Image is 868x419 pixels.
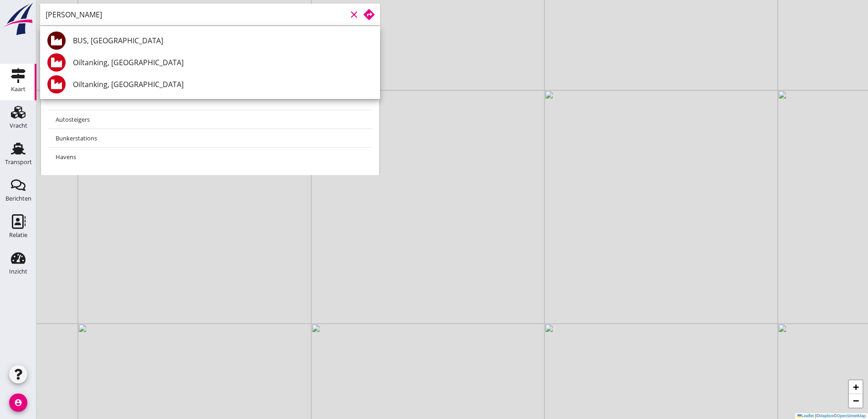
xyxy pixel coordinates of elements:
div: Inzicht [9,269,27,274]
div: Oiltanking, [GEOGRAPHIC_DATA] [73,57,373,68]
a: Zoom in [849,380,863,394]
div: Transport [5,159,32,165]
div: Oiltanking, [GEOGRAPHIC_DATA] [73,79,373,90]
span: | [815,414,816,418]
a: OpenStreetMap [837,414,866,418]
div: Relatie [9,232,27,238]
div: Bunkerstations [56,133,365,144]
a: Zoom out [849,394,863,408]
div: BUS, [GEOGRAPHIC_DATA] [73,35,373,46]
a: Mapbox [819,414,834,418]
div: © © [795,413,868,419]
span: + [853,381,859,393]
div: Berichten [5,196,31,202]
i: clear [349,9,360,20]
a: Leaflet [797,414,814,418]
div: Autosteigers [56,114,365,125]
i: account_circle [9,393,27,412]
span: − [853,395,859,406]
div: Havens [56,151,365,162]
div: Kaart [11,86,26,92]
div: Vracht [10,123,27,129]
img: logo-small.a267ee39.svg [2,2,35,36]
input: Zoek faciliteit [46,7,347,22]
